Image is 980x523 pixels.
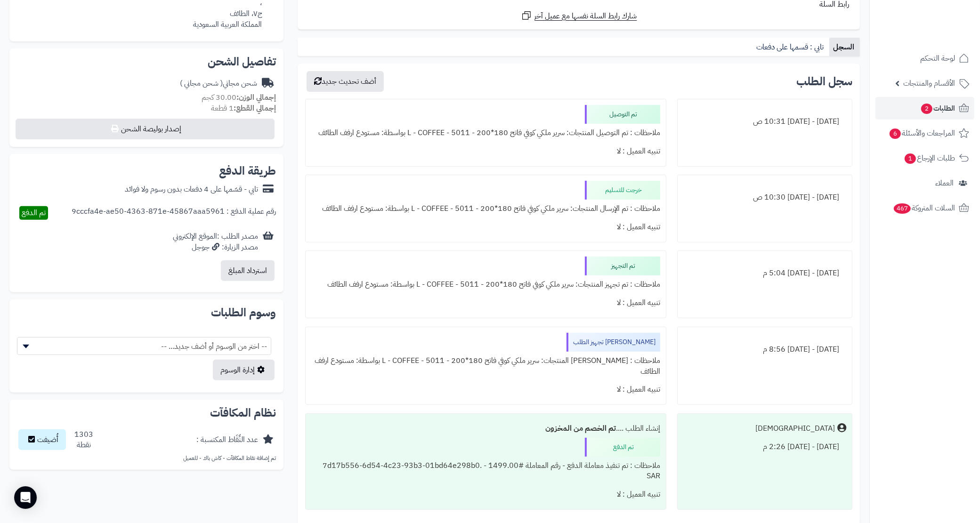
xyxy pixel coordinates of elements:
span: 6 [890,129,901,139]
a: تابي : قسمها على دفعات [753,38,829,56]
a: العملاء [875,172,974,194]
div: عدد النِّقَاط المكتسبة : [196,434,258,445]
span: 467 [894,203,911,214]
div: تنبيه العميل : لا [311,218,660,236]
strong: إجمالي الوزن: [236,92,276,103]
a: السجل [829,38,860,56]
span: 2 [921,104,932,114]
span: السلات المتروكة [893,201,955,215]
span: المراجعات والأسئلة [889,127,955,140]
span: ( شحن مجاني ) [180,78,223,89]
h2: وسوم الطلبات [17,307,276,318]
button: استرداد المبلغ [221,260,275,281]
div: نقطة [74,440,93,451]
b: تم الخصم من المخزون [545,423,616,434]
div: [DATE] - [DATE] 10:31 ص [683,113,846,131]
div: ملاحظات : تم تنفيذ معاملة الدفع - رقم المعاملة #7d17b556-6d54-4c23-93b3-01bd64e298b0. - 1499.00 SAR [311,457,660,486]
div: تم التجهيز [585,257,660,275]
div: ملاحظات : تم تجهيز المنتجات: سرير ملكي كوفي فاتح 180*200 - L - COFFEE - 5011 بواسطة: مستودع ارفف ... [311,275,660,294]
span: الطلبات [920,102,955,115]
div: رقم عملية الدفع : 9cccfa4e-ae50-4363-871e-45867aaa5961 [72,206,276,220]
h2: تفاصيل الشحن [17,56,276,67]
span: -- اختر من الوسوم أو أضف جديد... -- [17,338,271,355]
a: المراجعات والأسئلة6 [875,122,974,145]
h2: طريقة الدفع [219,165,276,177]
div: [DATE] - [DATE] 8:56 م [683,340,846,359]
div: مصدر الطلب :الموقع الإلكتروني [173,231,258,253]
div: [DATE] - [DATE] 5:04 م [683,264,846,282]
button: أُضيفت [18,429,66,450]
span: طلبات الإرجاع [904,152,955,165]
small: 1 قطعة [211,103,276,114]
div: ملاحظات : تم الإرسال المنتجات: سرير ملكي كوفي فاتح 180*200 - L - COFFEE - 5011 بواسطة: مستودع ارف... [311,200,660,218]
a: السلات المتروكة467 [875,197,974,219]
span: -- اختر من الوسوم أو أضف جديد... -- [17,337,271,355]
div: تنبيه العميل : لا [311,485,660,504]
span: الأقسام والمنتجات [903,77,955,90]
img: logo-2.png [916,26,971,46]
div: إنشاء الطلب .... [311,419,660,438]
div: خرجت للتسليم [585,181,660,200]
a: إدارة الوسوم [213,360,275,380]
div: [PERSON_NAME] تجهيز الطلب [567,333,660,352]
div: شحن مجاني [180,78,257,89]
a: طلبات الإرجاع1 [875,147,974,169]
span: شارك رابط السلة نفسها مع عميل آخر [535,11,637,22]
div: تم الدفع [585,438,660,457]
div: ملاحظات : تم التوصيل المنتجات: سرير ملكي كوفي فاتح 180*200 - L - COFFEE - 5011 بواسطة: مستودع ارف... [311,124,660,142]
p: تم إضافة نقاط المكافآت - كاش باك - للعميل [17,454,276,462]
div: [DATE] - [DATE] 2:26 م [683,438,846,456]
strong: إجمالي القطع: [234,103,276,114]
div: تنبيه العميل : لا [311,294,660,312]
div: Open Intercom Messenger [14,486,37,509]
a: لوحة التحكم [875,47,974,70]
small: 30.00 كجم [202,92,276,103]
div: تابي - قسّمها على 4 دفعات بدون رسوم ولا فوائد [125,184,258,195]
a: شارك رابط السلة نفسها مع عميل آخر [521,10,637,22]
div: تم التوصيل [585,105,660,124]
div: 1303 [74,429,93,451]
div: [DATE] - [DATE] 10:30 ص [683,188,846,207]
div: تنبيه العميل : لا [311,142,660,161]
span: لوحة التحكم [920,52,955,65]
div: تنبيه العميل : لا [311,380,660,399]
h2: نظام المكافآت [17,407,276,418]
div: مصدر الزيارة: جوجل [173,242,258,253]
span: 1 [905,153,916,164]
button: أضف تحديث جديد [307,71,384,92]
div: [DEMOGRAPHIC_DATA] [755,423,835,434]
button: إصدار بوليصة الشحن [16,119,275,139]
span: تم الدفع [22,207,46,218]
span: العملاء [935,177,954,190]
a: الطلبات2 [875,97,974,120]
div: ملاحظات : [PERSON_NAME] المنتجات: سرير ملكي كوفي فاتح 180*200 - L - COFFEE - 5011 بواسطة: مستودع ... [311,352,660,381]
h3: سجل الطلب [796,76,852,87]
